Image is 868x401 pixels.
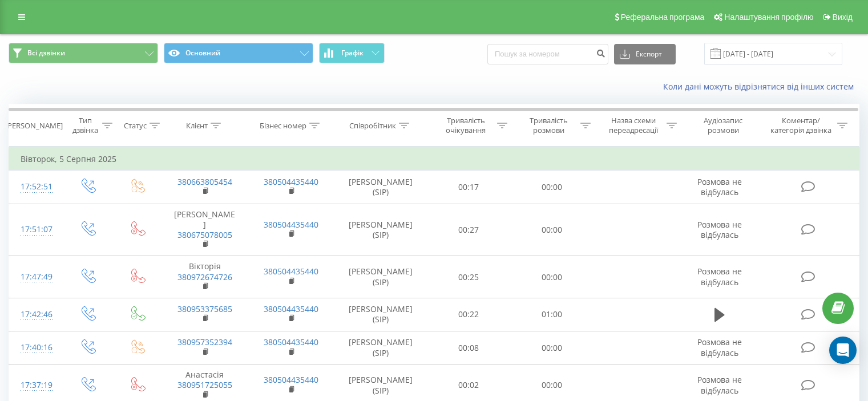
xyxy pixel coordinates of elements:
[697,374,742,395] span: Розмова не відбулась
[697,219,742,240] span: Розмова не відбулась
[264,176,318,187] a: 380504435440
[177,176,232,187] a: 380663805454
[334,204,427,256] td: [PERSON_NAME] (SIP)
[427,331,510,364] td: 00:08
[264,374,318,385] a: 380504435440
[768,116,834,135] div: Коментар/категорія дзвінка
[487,44,608,64] input: Пошук за номером
[334,256,427,298] td: [PERSON_NAME] (SIP)
[177,337,232,347] a: 380957352394
[177,272,232,282] a: 380972674726
[5,121,63,131] div: [PERSON_NAME]
[614,44,676,64] button: Експорт
[9,43,158,63] button: Всі дзвінки
[427,171,510,204] td: 00:17
[427,298,510,331] td: 00:22
[621,13,705,22] span: Реферальна програма
[724,13,813,22] span: Налаштування профілю
[162,204,248,256] td: [PERSON_NAME]
[697,337,742,358] span: Розмова не відбулась
[341,49,364,57] span: Графік
[162,256,248,298] td: Вікторія
[9,148,859,171] td: Вівторок, 5 Серпня 2025
[21,266,51,288] div: 17:47:49
[21,176,51,198] div: 17:52:51
[833,13,853,22] span: Вихід
[334,171,427,204] td: [PERSON_NAME] (SIP)
[264,219,318,230] a: 380504435440
[264,303,318,314] a: 380504435440
[697,176,742,197] span: Розмова не відбулась
[21,374,51,396] div: 17:37:19
[72,116,99,135] div: Тип дзвінка
[124,121,147,131] div: Статус
[510,331,593,364] td: 00:00
[510,298,593,331] td: 01:00
[164,43,313,63] button: Основний
[264,266,318,277] a: 380504435440
[334,331,427,364] td: [PERSON_NAME] (SIP)
[264,337,318,347] a: 380504435440
[349,121,396,131] div: Співробітник
[829,337,857,364] div: Open Intercom Messenger
[260,121,306,131] div: Бізнес номер
[520,116,578,135] div: Тривалість розмови
[21,303,51,326] div: 17:42:46
[510,256,593,298] td: 00:00
[21,218,51,241] div: 17:51:07
[21,337,51,359] div: 17:40:16
[177,303,232,314] a: 380953375685
[177,229,232,240] a: 380675078005
[27,48,65,58] span: Всі дзвінки
[427,204,510,256] td: 00:27
[663,81,859,92] a: Коли дані можуть відрізнятися вiд інших систем
[177,379,232,390] a: 380951725055
[604,116,664,135] div: Назва схеми переадресації
[690,116,757,135] div: Аудіозапис розмови
[510,204,593,256] td: 00:00
[427,256,510,298] td: 00:25
[438,116,495,135] div: Тривалість очікування
[186,121,208,131] div: Клієнт
[510,171,593,204] td: 00:00
[334,298,427,331] td: [PERSON_NAME] (SIP)
[697,266,742,287] span: Розмова не відбулась
[319,43,385,63] button: Графік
